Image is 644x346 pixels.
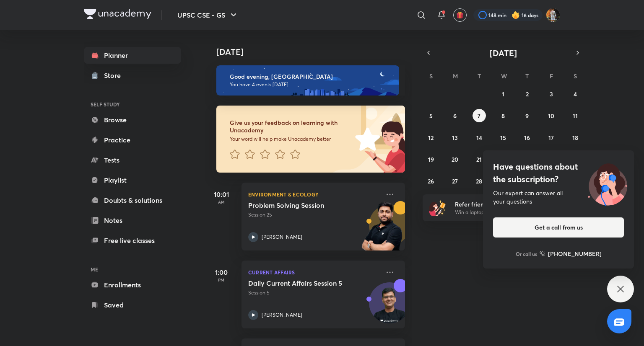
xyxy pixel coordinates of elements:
abbr: October 12, 2025 [428,134,434,142]
img: ttu_illustration_new.svg [581,160,634,206]
h5: 10:01 [205,189,238,199]
abbr: October 27, 2025 [452,177,458,185]
abbr: October 7, 2025 [478,112,480,120]
h5: Problem Solving Session [248,201,353,209]
abbr: October 14, 2025 [476,134,482,142]
h5: Daily Current Affairs Session 5 [248,279,353,287]
abbr: October 11, 2025 [573,112,578,120]
button: October 11, 2025 [569,109,582,122]
img: evening [216,65,399,96]
a: Practice [84,132,181,148]
img: streak [512,11,520,19]
button: October 18, 2025 [569,131,582,144]
abbr: Sunday [429,72,433,80]
h6: [PHONE_NUMBER] [548,249,602,258]
button: October 19, 2025 [424,152,438,166]
a: Company Logo [84,9,151,21]
p: Session 25 [248,211,380,219]
abbr: October 5, 2025 [429,112,433,120]
button: October 2, 2025 [520,87,534,101]
abbr: October 8, 2025 [501,112,505,120]
button: October 13, 2025 [448,131,462,144]
h4: Have questions about the subscription? [493,160,624,186]
p: [PERSON_NAME] [262,233,302,241]
h6: Refer friends [455,200,558,209]
p: Your word will help make Unacademy better [230,136,352,142]
img: unacademy [359,201,405,259]
abbr: October 6, 2025 [453,112,457,120]
abbr: October 4, 2025 [574,90,577,98]
button: October 21, 2025 [473,152,486,166]
p: Win a laptop, vouchers & more [455,209,558,216]
div: Our expert can answer all your questions [493,189,624,206]
h6: ME [84,262,181,276]
abbr: Tuesday [478,72,481,80]
abbr: October 20, 2025 [452,155,458,163]
button: October 6, 2025 [448,109,462,122]
abbr: October 17, 2025 [548,134,554,142]
button: October 16, 2025 [520,131,534,144]
button: October 26, 2025 [424,174,438,188]
img: feedback_image [327,106,405,173]
button: October 20, 2025 [448,152,462,166]
button: October 27, 2025 [448,174,462,188]
a: Store [84,67,181,84]
abbr: October 21, 2025 [476,155,482,163]
img: Prakhar Singh [546,8,560,22]
abbr: Monday [453,72,458,80]
button: [DATE] [434,47,572,59]
button: October 28, 2025 [473,174,486,188]
button: October 15, 2025 [496,131,510,144]
abbr: October 10, 2025 [548,112,554,120]
a: Free live classes [84,232,181,249]
a: Browse [84,111,181,128]
h6: Good evening, [GEOGRAPHIC_DATA] [230,73,392,80]
img: Company Logo [84,9,151,19]
abbr: October 3, 2025 [550,90,553,98]
button: October 9, 2025 [520,109,534,122]
abbr: October 9, 2025 [525,112,529,120]
h6: SELF STUDY [84,97,181,111]
abbr: October 1, 2025 [502,90,504,98]
button: October 12, 2025 [424,131,438,144]
button: October 10, 2025 [545,109,558,122]
button: October 4, 2025 [569,87,582,101]
img: avatar [456,11,464,19]
div: Store [104,70,126,80]
button: UPSC CSE - GS [172,7,244,23]
abbr: Thursday [525,72,529,80]
a: Playlist [84,172,181,188]
img: Avatar [369,287,410,327]
abbr: Saturday [574,72,577,80]
a: [PHONE_NUMBER] [540,249,602,258]
abbr: October 26, 2025 [428,177,434,185]
button: October 14, 2025 [473,131,486,144]
abbr: Wednesday [501,72,507,80]
img: referral [429,199,446,216]
button: October 17, 2025 [545,131,558,144]
p: Or call us [516,250,537,258]
abbr: October 19, 2025 [428,155,434,163]
a: Enrollments [84,276,181,293]
abbr: October 18, 2025 [572,134,578,142]
a: Notes [84,212,181,229]
button: October 5, 2025 [424,109,438,122]
span: [DATE] [490,47,517,59]
p: Current Affairs [248,267,380,277]
p: PM [205,277,238,282]
button: October 3, 2025 [545,87,558,101]
button: October 7, 2025 [473,109,486,122]
abbr: October 16, 2025 [524,134,530,142]
p: [PERSON_NAME] [262,311,302,319]
p: Environment & Ecology [248,189,380,199]
a: Saved [84,297,181,313]
button: October 1, 2025 [496,87,510,101]
h4: [DATE] [216,47,413,57]
abbr: October 15, 2025 [500,134,506,142]
a: Doubts & solutions [84,192,181,209]
p: AM [205,199,238,204]
abbr: October 2, 2025 [526,90,529,98]
button: October 8, 2025 [496,109,510,122]
a: Tests [84,152,181,168]
h5: 1:00 [205,267,238,277]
